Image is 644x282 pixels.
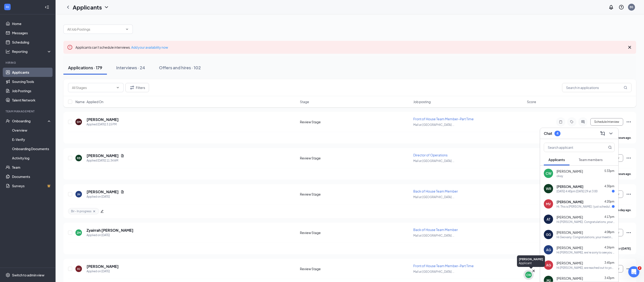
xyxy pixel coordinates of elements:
a: Sourcing Tools [12,77,52,86]
h5: Zyairrah [PERSON_NAME] [87,228,134,233]
a: Applicants [12,68,52,77]
span: Name · Applied On [75,99,103,104]
svg: MagnifyingGlass [624,86,627,89]
span: 2 [638,266,641,270]
a: Talent Network [12,95,52,105]
h1: Applicants [73,3,102,11]
svg: Ellipses [626,230,632,235]
h5: [PERSON_NAME] [87,189,119,194]
span: 4:26pm [604,246,614,249]
button: Schedule Interview [590,118,623,126]
div: AG [546,247,551,252]
svg: Notifications [608,4,614,10]
div: CW [546,171,551,176]
div: Interviews · 24 [116,65,145,70]
span: edit [100,210,104,213]
a: SurveysCrown [12,181,52,190]
input: Search applicant [544,143,599,152]
span: 4:17pm [604,215,614,219]
span: Front of House Team Member-Part Time [413,117,474,121]
svg: ChevronDown [104,4,109,10]
span: 3:43pm [604,276,614,280]
div: ZM [77,231,81,235]
svg: ChevronDown [608,131,614,136]
svg: ChevronDown [116,86,120,89]
a: Home [12,19,52,28]
svg: UserCheck [6,119,10,123]
div: Hi [PERSON_NAME], we reached out to you the other day but we were not able to get through. Are yo... [557,266,615,270]
div: HJ [77,267,80,271]
svg: Collapse [45,5,49,10]
div: JH [77,192,80,196]
iframe: Intercom live chat [628,266,639,277]
svg: Settings [6,273,10,277]
svg: Cross [531,269,536,273]
span: Mall at [GEOGRAPHIC_DATA] ... [413,159,454,163]
svg: Document [121,190,124,194]
svg: Tag [569,120,575,124]
span: 4:30pm [604,184,614,188]
a: Team [12,163,52,172]
span: [PERSON_NAME] [557,245,583,250]
a: Onboarding Documents [12,144,52,153]
svg: WorkstreamLogo [5,5,10,9]
svg: ComposeMessage [600,131,605,136]
div: Applications · 179 [68,65,102,70]
div: BS [630,5,633,9]
svg: QuestionInfo [619,4,624,10]
span: Mall at [GEOGRAPHIC_DATA] ... [413,123,454,127]
button: ChevronDown [607,130,615,137]
span: 4:20pm [604,200,614,203]
div: CW [526,273,531,277]
button: ComposeMessage [599,130,606,137]
div: SM [77,120,81,124]
span: Mall at [GEOGRAPHIC_DATA] ... [413,234,454,237]
h3: Chat [544,131,552,136]
span: Applicants [548,158,565,162]
div: Applied on [DATE] [87,194,124,199]
div: Onboarding [12,119,48,123]
div: Review Stage [300,192,411,196]
a: Messages [12,28,52,38]
span: Score [527,99,536,104]
div: Hi [PERSON_NAME]. Congratulations, your meeting with [DEMOGRAPHIC_DATA]-fil-A for Restaurant Prep... [557,220,615,224]
div: Applicant [519,261,543,265]
div: GG [546,232,551,237]
svg: Error [67,44,73,50]
div: Review Stage [300,120,411,124]
div: Reporting [12,49,52,54]
div: Hi [PERSON_NAME], we’re sorry to see you go! Your meeting with [DEMOGRAPHIC_DATA]-fil-A for Front... [557,250,615,254]
svg: ChevronLeft [65,4,71,10]
span: [PERSON_NAME] [557,230,583,235]
div: MV [546,202,551,206]
span: Back of House Team Member [413,228,458,232]
div: AG [546,263,551,267]
svg: Cross [92,209,96,213]
span: Team members [579,158,603,162]
span: 5:33pm [604,169,614,173]
a: Scheduling [12,38,52,47]
div: AT [547,217,550,222]
span: [PERSON_NAME] [557,169,583,174]
b: [DATE] [621,247,631,250]
a: Activity log [12,153,52,163]
div: okay [557,174,563,178]
span: Job posting [413,99,431,104]
svg: Cross [627,44,632,50]
svg: ActiveChat [580,120,586,124]
div: RB [77,156,81,160]
div: 4 [557,131,558,135]
b: a day ago [618,208,631,212]
h5: [PERSON_NAME] [87,117,119,122]
a: Overview [12,126,52,135]
span: [PERSON_NAME] [557,184,583,189]
div: [DATE] 4:40pm [DATE] 29 at 3:00 [557,189,597,193]
div: Hiring [6,61,51,65]
b: 6 hours ago [616,172,631,176]
button: Filter Filters [125,83,149,92]
svg: Filter [129,85,135,90]
h5: [PERSON_NAME] [87,264,119,269]
span: [PERSON_NAME] [557,276,583,281]
div: Hi Geovany. Congratulations, your meeting with [DEMOGRAPHIC_DATA]-fil-A for Front of House Team M... [557,235,615,239]
span: [PERSON_NAME] [557,261,583,265]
